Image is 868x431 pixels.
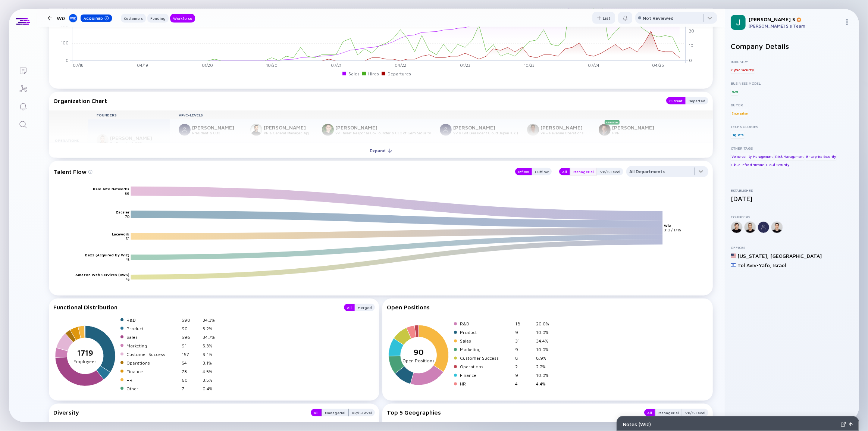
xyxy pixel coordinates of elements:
[126,343,179,349] div: Marketing
[147,14,169,23] button: Funding
[93,187,129,191] text: Palo Alto Networks
[644,409,655,416] button: All
[844,19,850,25] img: Menu
[731,66,755,74] div: Cyber Security
[588,63,599,68] tspan: 07/24
[170,15,195,22] div: Workforce
[773,262,786,268] div: Israel
[731,103,853,107] div: Buyer
[147,15,169,22] div: Funding
[731,245,853,250] div: Offices
[524,63,535,68] tspan: 10/23
[666,97,686,104] button: Current
[460,355,512,361] div: Customer Success
[731,81,853,85] div: Business Model
[655,409,682,416] div: Managerial
[731,109,748,117] div: Enterprise
[203,352,220,357] div: 9.1%
[203,343,220,349] div: 5.3%
[536,381,554,387] div: 4.4%
[49,143,713,158] button: Expand
[182,369,200,374] div: 78
[775,153,805,160] div: Risk Management
[665,223,673,228] text: Wiz
[414,348,424,357] tspan: 90
[731,88,739,95] div: B2B
[655,409,682,416] button: Managerial
[182,360,200,366] div: 54
[460,321,512,327] div: R&D
[536,347,554,352] div: 10.0%
[81,15,112,22] div: Acquired
[532,168,552,175] div: Outflow
[182,317,200,323] div: 590
[366,145,397,156] div: Expand
[112,232,129,236] text: Lacework
[682,409,708,416] button: VP/C-Level
[805,153,837,160] div: Enterprise Security
[182,386,200,391] div: 7
[559,168,570,175] button: All
[841,422,846,427] img: Expand Notes
[731,124,853,129] div: Technologies
[387,409,637,416] div: Top 5 Geographies
[202,63,213,68] tspan: 01/20
[592,12,615,24] button: List
[344,304,355,311] button: All
[689,28,694,33] tspan: 20
[53,97,659,104] div: Organization Chart
[643,15,674,21] div: Not Reviewed
[182,377,200,383] div: 60
[515,372,533,378] div: 9
[125,191,129,196] text: 86
[689,58,692,63] tspan: 0
[126,352,179,357] div: Customer Success
[137,63,148,68] tspan: 04/19
[536,364,554,369] div: 2.2%
[731,161,765,169] div: Cloud Infrastructure
[652,63,664,68] tspan: 04/25
[731,215,853,219] div: Founders
[116,210,129,214] text: Zscaler
[689,43,693,48] tspan: 10
[125,214,129,219] text: 70
[460,381,512,387] div: HR
[749,16,841,22] div: [PERSON_NAME] S
[57,13,112,23] div: Wiz
[53,304,336,311] div: Functional Distribution
[536,338,554,344] div: 34.4%
[770,253,822,259] div: [GEOGRAPHIC_DATA]
[53,409,303,416] div: Diversity
[460,372,512,378] div: Finance
[515,347,533,352] div: 9
[203,326,220,331] div: 5.2%
[686,97,708,104] button: Departed
[75,273,129,277] text: Amazon Web Services (AWS)
[597,168,623,175] button: VP/C-Level
[536,355,554,361] div: 8.9%
[515,364,533,369] div: 2
[731,253,736,258] img: United States Flag
[9,61,37,79] a: Lists
[731,131,745,138] div: BigData
[322,409,349,416] button: Managerial
[460,347,512,352] div: Marketing
[515,168,532,175] button: Inflow
[311,409,322,416] button: All
[395,63,406,68] tspan: 04/22
[9,79,37,97] a: Investor Map
[766,161,790,169] div: Cloud Security
[121,15,146,22] div: Customers
[731,195,853,203] div: [DATE]
[203,317,220,323] div: 34.3%
[536,330,554,335] div: 10.0%
[349,409,375,416] button: VP/C-Level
